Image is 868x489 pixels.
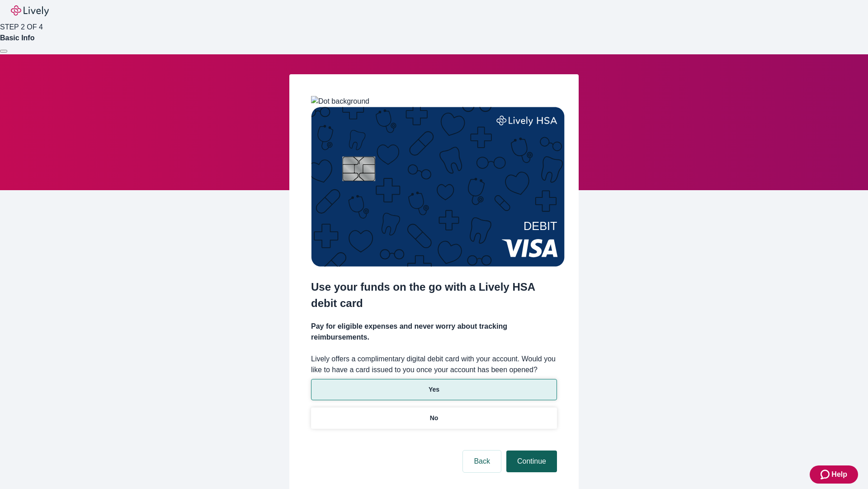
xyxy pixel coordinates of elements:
[11,5,49,16] img: Lively
[810,465,858,484] button: Zendesk support iconHelp
[463,451,501,472] button: Back
[429,385,439,394] p: Yes
[311,321,557,343] h4: Pay for eligible expenses and never worry about tracking reimbursements.
[831,469,847,480] span: Help
[311,279,557,312] h2: Use your funds on the go with a Lively HSA debit card
[311,107,565,267] img: Debit card
[506,451,557,472] button: Continue
[311,379,557,400] button: Yes
[430,413,439,423] p: No
[821,469,831,480] svg: Zendesk support icon
[311,96,369,107] img: Dot background
[311,354,557,375] label: Lively offers a complimentary digital debit card with your account. Would you like to have a card...
[311,407,557,429] button: No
